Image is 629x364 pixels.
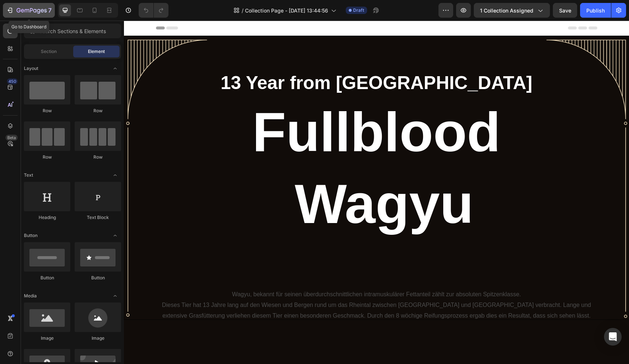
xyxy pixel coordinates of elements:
[24,65,38,72] span: Layout
[48,6,51,15] p: 7
[41,48,57,55] span: Section
[75,335,121,342] div: Image
[553,3,577,18] button: Save
[474,3,550,18] button: 1 collection assigned
[109,63,121,74] span: Toggle open
[245,7,328,14] span: Collection Page - [DATE] 13:44:56
[24,293,37,299] span: Media
[604,328,622,346] div: Open Intercom Messenger
[24,232,38,239] span: Button
[480,7,533,14] span: 1 collection assigned
[6,135,18,141] div: Beta
[24,107,70,114] div: Row
[3,3,55,18] button: 7
[75,154,121,160] div: Row
[139,3,168,18] div: Undo/Redo
[580,3,611,18] button: Publish
[24,172,33,179] span: Text
[24,24,121,38] input: Search Sections & Elements
[109,290,121,302] span: Toggle open
[88,48,105,55] span: Element
[109,230,121,241] span: Toggle open
[75,275,121,281] div: Button
[24,275,70,281] div: Button
[75,107,121,114] div: Row
[586,7,605,14] div: Publish
[24,335,70,342] div: Image
[559,7,571,14] span: Save
[109,169,121,181] span: Toggle open
[33,269,473,279] p: Wagyu, bekannt für seinen überdurchschnittlichen intramuskulärer Fettanteil zählt zur absoluten S...
[7,78,18,84] div: 450
[75,214,121,221] div: Text Block
[24,154,70,160] div: Row
[24,214,70,221] div: Heading
[33,279,473,301] p: Dieses Tier hat 13 Jahre lang auf den Wiesen und Bergen rund um das Rheintal zwischen [GEOGRAPHIC...
[124,21,629,364] iframe: Design area
[128,81,377,214] strong: Fullblood Wagyu
[353,7,364,14] span: Draft
[242,7,244,14] span: /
